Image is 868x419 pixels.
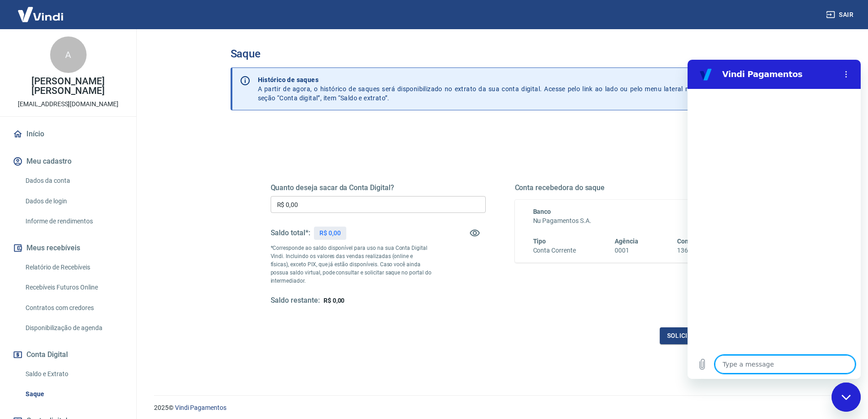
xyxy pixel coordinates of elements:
[22,171,125,190] a: Dados da conta
[11,345,125,365] button: Conta Digital
[615,238,638,245] span: Agência
[11,151,125,171] button: Meu cadastro
[18,99,118,109] p: [EMAIL_ADDRESS][DOMAIN_NAME]
[677,238,694,245] span: Conta
[22,299,125,317] a: Contratos com credores
[11,0,70,28] img: Vindi
[271,244,432,285] p: *Corresponde ao saldo disponível para uso na sua Conta Digital Vindi. Incluindo os valores das ve...
[533,216,712,226] h6: Nu Pagamentos S.A.
[258,75,693,103] p: A partir de agora, o histórico de saques será disponibilizado no extrato da sua conta digital. Ac...
[154,403,846,413] p: 2025 ©
[22,192,125,211] a: Dados de login
[22,385,125,403] a: Saque
[175,404,226,411] a: Vindi Pagamentos
[22,278,125,297] a: Recebíveis Futuros Online
[660,327,730,344] button: Solicitar saque
[533,208,551,215] span: Banco
[50,36,87,73] div: A
[7,77,129,96] p: [PERSON_NAME] [PERSON_NAME]
[231,47,770,60] h3: Saque
[22,319,125,337] a: Disponibilização de agenda
[688,60,861,379] iframe: Messaging window
[515,183,730,192] h5: Conta recebedora do saque
[11,124,125,144] a: Início
[271,296,320,305] h5: Saldo restante:
[11,238,125,258] button: Meus recebíveis
[22,212,125,231] a: Informe de rendimentos
[533,246,576,255] h6: Conta Corrente
[319,228,341,238] p: R$ 0,00
[677,246,712,255] h6: 13677421-5
[22,365,125,383] a: Saldo e Extrato
[533,238,546,245] span: Tipo
[271,183,486,192] h5: Quanto deseja sacar da Conta Digital?
[258,75,693,84] p: Histórico de saques
[22,258,125,277] a: Relatório de Recebíveis
[824,6,857,23] button: Sair
[615,246,638,255] h6: 0001
[324,297,345,304] span: R$ 0,00
[832,383,861,412] iframe: Button to launch messaging window, conversation in progress
[271,228,310,238] h5: Saldo total*:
